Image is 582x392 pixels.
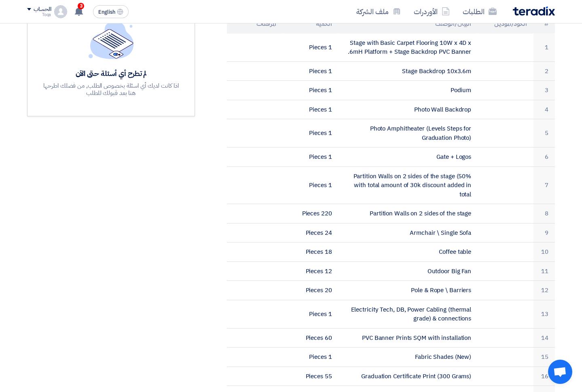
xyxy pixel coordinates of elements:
[283,81,339,100] td: 1 Pieces
[513,6,555,16] img: Teradix logo
[339,100,478,119] td: Photo Wall Backdrop
[533,204,555,223] td: 8
[283,166,339,204] td: 1 Pieces
[89,21,134,59] img: empty_state_list.svg
[283,300,339,328] td: 1 Pieces
[533,242,555,262] td: 10
[227,14,283,34] th: المرفقات
[283,367,339,386] td: 55 Pieces
[339,328,478,348] td: PVC Banner Prints SQM with installation
[283,119,339,148] td: 1 Pieces
[478,14,533,34] th: الكود/الموديل
[283,61,339,81] td: 1 Pieces
[339,81,478,100] td: Podium
[548,360,572,384] a: Open chat
[34,6,51,13] div: الحساب
[533,300,555,328] td: 13
[283,204,339,223] td: 220 Pieces
[339,261,478,281] td: Outdoor Big Fan
[533,166,555,204] td: 7
[283,242,339,262] td: 18 Pieces
[283,14,339,34] th: الكمية
[339,223,478,242] td: Armchair \ Single Sofa
[339,166,478,204] td: Partition Walls on 2 sides of the stage (50% with total amount of 30k discount added in total
[339,119,478,148] td: Photo Amphitheater (Levels Steps for Graduation Photo)
[533,14,555,34] th: #
[339,242,478,262] td: Coffee table
[533,348,555,367] td: 15
[42,82,180,97] div: اذا كانت لديك أي اسئلة بخصوص الطلب, من فضلك اطرحها هنا بعد قبولك للطلب
[533,328,555,348] td: 14
[93,5,129,18] button: English
[533,281,555,300] td: 12
[339,300,478,328] td: Electricity Tech, DB, Power Cabling (thermal grade) & connections
[407,2,456,21] a: الأوردرات
[283,348,339,367] td: 1 Pieces
[27,13,51,17] div: Toqa
[283,328,339,348] td: 60 Pieces
[533,100,555,119] td: 4
[339,148,478,167] td: Gate + Logos
[339,204,478,223] td: Partition Walls on 2 sides of the stage
[283,261,339,281] td: 12 Pieces
[283,100,339,119] td: 1 Pieces
[533,81,555,100] td: 3
[98,9,115,15] span: English
[533,61,555,81] td: 2
[533,223,555,242] td: 9
[54,5,67,18] img: profile_test.png
[339,61,478,81] td: Stage Backdrop 10x3.6m
[283,223,339,242] td: 24 Pieces
[339,367,478,386] td: Graduation Certificate Print (300 Grams)
[533,367,555,386] td: 16
[283,281,339,300] td: 20 Pieces
[533,119,555,148] td: 5
[283,34,339,62] td: 1 Pieces
[339,34,478,62] td: Stage with Basic Carpet Flooring 10W x 4D x .6mH Platform + Stage Backdrop PVC Banner
[283,148,339,167] td: 1 Pieces
[339,348,478,367] td: Fabric Shades (New)
[533,261,555,281] td: 11
[339,14,478,34] th: البيان/الوصف
[533,148,555,167] td: 6
[533,34,555,62] td: 1
[78,3,84,9] span: 3
[42,69,180,78] div: لم تطرح أي أسئلة حتى الآن
[339,281,478,300] td: Pole & Rope \ Barriers
[350,2,407,21] a: ملف الشركة
[456,2,503,21] a: الطلبات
